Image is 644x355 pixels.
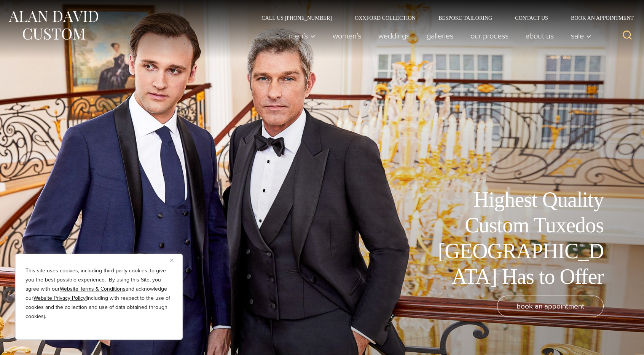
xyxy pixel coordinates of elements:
[432,187,604,289] h1: Highest Quality Custom Tuxedos [GEOGRAPHIC_DATA] Has to Offer
[462,28,517,43] a: Our Process
[250,15,343,21] a: Call Us [PHONE_NUMBER]
[60,285,126,293] a: Website Terms & Conditions
[427,15,504,21] a: Bespoke Tailoring
[516,301,584,312] span: book an appointment
[8,8,99,42] img: Alan David Custom
[370,28,418,43] a: weddings
[250,15,636,21] nav: Secondary Navigation
[281,28,596,43] nav: Primary Navigation
[289,32,316,40] span: Men’s
[26,266,172,321] p: This site uses cookies, including third party cookies, to give you the best possible experience. ...
[170,256,179,265] button: Close
[170,259,174,262] img: Close
[504,15,560,21] a: Contact Us
[418,28,462,43] a: Galleries
[497,296,604,317] a: book an appointment
[343,15,427,21] a: Oxxford Collection
[517,28,563,43] a: About Us
[571,32,591,40] span: Sale
[33,294,86,302] a: Website Privacy Policy
[324,28,370,43] a: Women’s
[560,15,636,21] a: Book an Appointment
[618,27,636,45] button: View Search Form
